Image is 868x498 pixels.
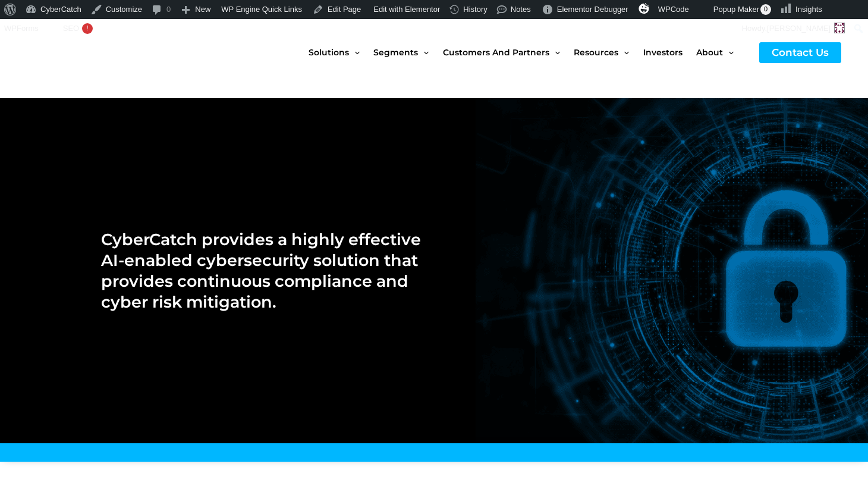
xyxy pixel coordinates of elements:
h2: CyberCatch provides a highly effective AI-enabled cybersecurity solution that provides continuous... [101,229,421,312]
a: Howdy, [738,19,850,38]
span: Menu Toggle [723,27,734,77]
nav: Site Navigation: New Main Menu [309,27,747,77]
a: Investors [643,27,696,77]
span: Resources [574,27,618,77]
div: ! [82,23,93,34]
span: SEO [63,24,79,33]
span: Customers and Partners [443,27,549,77]
span: Investors [643,27,683,77]
span: Menu Toggle [349,27,360,77]
span: Segments [373,27,418,77]
span: Menu Toggle [549,27,560,77]
span: Menu Toggle [618,27,629,77]
span: 0 [760,4,771,15]
span: About [696,27,723,77]
span: Menu Toggle [418,27,429,77]
img: svg+xml;base64,PHN2ZyB4bWxucz0iaHR0cDovL3d3dy53My5vcmcvMjAwMC9zdmciIHZpZXdCb3g9IjAgMCAzMiAzMiI+PG... [639,3,649,14]
img: CyberCatch [21,28,163,77]
a: Contact Us [759,42,841,63]
span: Solutions [309,27,349,77]
span: Edit with Elementor [373,5,440,14]
span: [PERSON_NAME] [767,24,831,33]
